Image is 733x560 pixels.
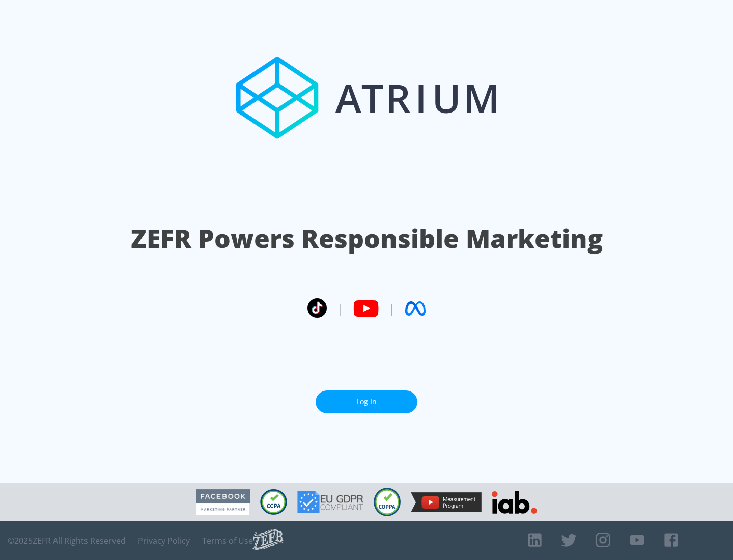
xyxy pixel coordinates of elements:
img: YouTube Measurement Program [411,492,482,512]
span: © 2025 ZEFR All Rights Reserved [8,536,126,546]
span: | [389,301,395,316]
a: Privacy Policy [138,536,190,546]
img: CCPA Compliant [260,489,287,515]
a: Terms of Use [202,536,253,546]
a: Log In [316,390,417,413]
img: Facebook Marketing Partner [196,489,250,515]
h1: ZEFR Powers Responsible Marketing [131,221,603,256]
span: | [337,301,343,316]
img: IAB [492,491,537,514]
img: GDPR Compliant [297,491,363,513]
img: COPPA Compliant [374,488,401,516]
